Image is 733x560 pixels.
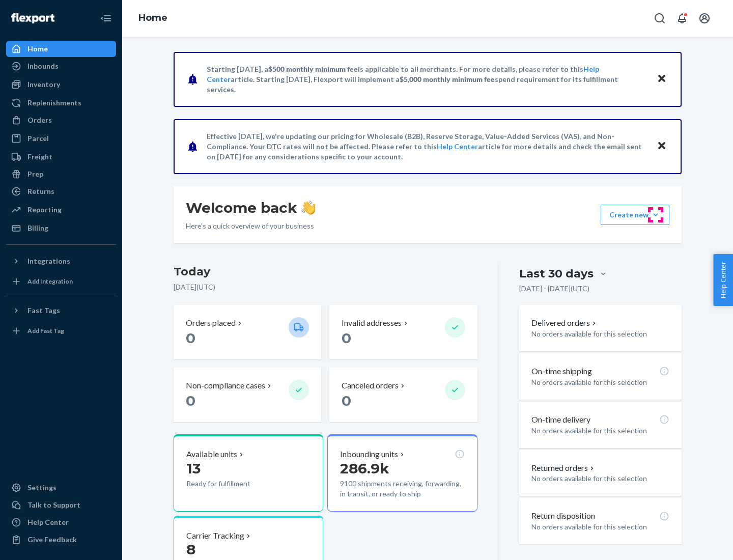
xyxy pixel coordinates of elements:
[186,392,195,409] span: 0
[327,434,477,512] button: Inbounding units286.9k9100 shipments receiving, forwarding, in transit, or ready to ship
[130,4,176,33] ol: breadcrumbs
[437,142,478,151] a: Help Center
[27,277,73,286] div: Add Integration
[186,530,244,542] p: Carrier Tracking
[27,133,49,144] div: Parcel
[6,149,116,165] a: Freight
[6,130,116,147] a: Parcel
[531,377,669,387] p: No orders available for this selection
[6,95,116,111] a: Replenishments
[27,79,60,90] div: Inventory
[6,531,116,548] button: Give Feedback
[6,273,116,290] a: Add Integration
[655,139,668,154] button: Close
[6,183,116,200] a: Returns
[6,497,116,513] a: Talk to Support
[531,462,596,474] button: Returned orders
[27,500,80,510] div: Talk to Support
[6,220,116,236] a: Billing
[342,392,351,409] span: 0
[650,8,670,29] button: Open Search Box
[27,223,48,233] div: Billing
[6,41,116,57] a: Home
[694,8,715,29] button: Open account menu
[340,460,389,477] span: 286.9k
[519,284,589,294] p: [DATE] - [DATE] ( UTC )
[329,305,477,359] button: Invalid addresses 0
[672,8,692,29] button: Open notifications
[531,414,590,426] p: On-time delivery
[342,317,402,329] p: Invalid addresses
[186,199,316,217] h1: Welcome back
[186,329,195,347] span: 0
[27,256,70,266] div: Integrations
[11,13,54,23] img: Flexport logo
[400,75,495,83] span: $5,000 monthly minimum fee
[27,205,62,215] div: Reporting
[186,221,316,231] p: Here’s a quick overview of your business
[6,514,116,530] a: Help Center
[174,305,321,359] button: Orders placed 0
[268,65,358,73] span: $500 monthly minimum fee
[27,517,69,527] div: Help Center
[174,434,323,512] button: Available units13Ready for fulfillment
[174,264,477,280] h3: Today
[27,61,59,71] div: Inbounds
[6,76,116,93] a: Inventory
[27,44,48,54] div: Home
[186,541,195,558] span: 8
[186,317,236,329] p: Orders placed
[6,112,116,128] a: Orders
[6,253,116,269] button: Integrations
[6,480,116,496] a: Settings
[27,186,54,197] div: Returns
[186,449,237,460] p: Available units
[27,152,52,162] div: Freight
[186,479,280,489] p: Ready for fulfillment
[531,426,669,436] p: No orders available for this selection
[27,305,60,316] div: Fast Tags
[174,282,477,292] p: [DATE] ( UTC )
[27,483,57,493] div: Settings
[531,317,598,329] button: Delivered orders
[138,12,167,23] a: Home
[601,205,669,225] button: Create new
[6,302,116,319] button: Fast Tags
[6,58,116,74] a: Inbounds
[340,479,464,499] p: 9100 shipments receiving, forwarding, in transit, or ready to ship
[342,380,399,391] p: Canceled orders
[519,266,594,282] div: Last 30 days
[186,380,265,391] p: Non-compliance cases
[6,166,116,182] a: Prep
[531,366,592,377] p: On-time shipping
[27,326,64,335] div: Add Fast Tag
[340,449,398,460] p: Inbounding units
[96,8,116,29] button: Close Navigation
[655,72,668,87] button: Close
[27,535,77,545] div: Give Feedback
[713,254,733,306] button: Help Center
[6,202,116,218] a: Reporting
[301,201,316,215] img: hand-wave emoji
[186,460,201,477] span: 13
[531,473,669,484] p: No orders available for this selection
[27,169,43,179] div: Prep
[531,522,669,532] p: No orders available for this selection
[531,329,669,339] p: No orders available for this selection
[27,115,52,125] div: Orders
[329,368,477,422] button: Canceled orders 0
[531,510,595,522] p: Return disposition
[6,323,116,339] a: Add Fast Tag
[207,131,647,162] p: Effective [DATE], we're updating our pricing for Wholesale (B2B), Reserve Storage, Value-Added Se...
[174,368,321,422] button: Non-compliance cases 0
[27,98,81,108] div: Replenishments
[342,329,351,347] span: 0
[207,64,647,95] p: Starting [DATE], a is applicable to all merchants. For more details, please refer to this article...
